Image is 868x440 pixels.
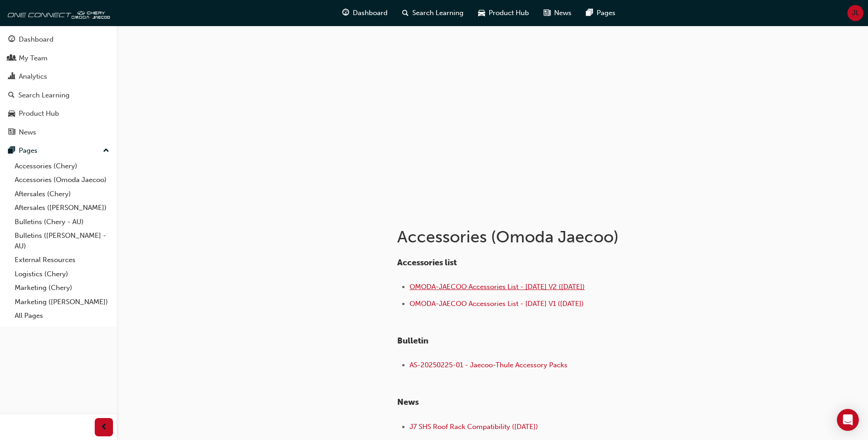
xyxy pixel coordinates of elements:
[8,147,15,155] span: pages-icon
[8,36,15,44] span: guage-icon
[19,71,47,82] div: Analytics
[11,267,113,281] a: Logistics (Chery)
[5,4,110,22] img: oneconnect
[489,8,529,18] span: Product Hub
[8,129,15,137] span: news-icon
[11,187,113,201] a: Aftersales (Chery)
[410,283,585,291] a: OMODA-JAECOO Accessories List - [DATE] V2 ([DATE])
[586,7,593,19] span: pages-icon
[847,5,863,21] button: JL
[4,142,113,159] button: Pages
[11,281,113,295] a: Marketing (Chery)
[103,145,109,157] span: up-icon
[397,227,697,247] h1: Accessories (Omoda Jaecoo)
[837,409,859,431] div: Open Intercom Messenger
[11,295,113,309] a: Marketing ([PERSON_NAME])
[536,4,579,22] a: news-iconNews
[353,8,388,18] span: Dashboard
[8,91,15,100] span: search-icon
[397,336,428,346] span: Bulletin
[8,73,15,81] span: chart-icon
[4,68,113,85] a: Analytics
[18,90,70,101] div: Search Learning
[4,87,113,104] a: Search Learning
[11,159,113,173] a: Accessories (Chery)
[4,29,113,142] button: DashboardMy TeamAnalyticsSearch LearningProduct HubNews
[11,229,113,253] a: Bulletins ([PERSON_NAME] - AU)
[19,127,36,138] div: News
[852,8,859,18] span: JL
[4,105,113,122] a: Product Hub
[101,422,108,433] span: prev-icon
[19,108,59,119] div: Product Hub
[397,258,457,268] span: Accessories list
[478,7,485,19] span: car-icon
[597,8,615,18] span: Pages
[471,4,536,22] a: car-iconProduct Hub
[342,7,349,19] span: guage-icon
[19,145,38,156] div: Pages
[410,300,584,308] a: OMODA-JAECOO Accessories List - [DATE] V1 ([DATE])
[402,7,409,19] span: search-icon
[554,8,571,18] span: News
[11,215,113,229] a: Bulletins (Chery - AU)
[395,4,471,22] a: search-iconSearch Learning
[412,8,464,18] span: Search Learning
[4,31,113,48] a: Dashboard
[335,4,395,22] a: guage-iconDashboard
[579,4,623,22] a: pages-iconPages
[11,253,113,267] a: External Resources
[8,54,15,63] span: people-icon
[410,423,538,431] a: J7 SHS Roof Rack Compatibility ([DATE])
[11,201,113,215] a: Aftersales ([PERSON_NAME])
[19,53,48,64] div: My Team
[8,110,15,118] span: car-icon
[544,7,550,19] span: news-icon
[19,34,54,45] div: Dashboard
[410,361,567,369] a: AS-20250225-01 - Jaecoo-Thule Accessory Packs
[397,397,419,407] span: ​News
[11,309,113,323] a: All Pages
[11,173,113,187] a: Accessories (Omoda Jaecoo)
[4,50,113,67] a: My Team
[4,124,113,141] a: News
